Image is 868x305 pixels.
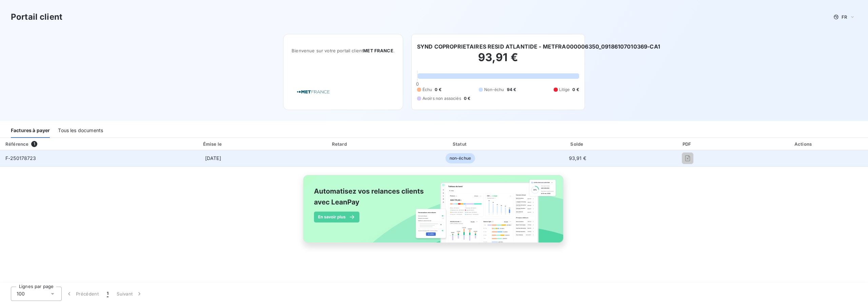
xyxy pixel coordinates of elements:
[572,87,579,93] span: 0 €
[17,290,25,297] span: 100
[58,124,103,138] div: Tous les documents
[5,155,36,161] span: F-250178723
[11,11,62,23] h3: Portail client
[416,81,419,87] span: 0
[507,87,516,93] span: 94 €
[417,51,579,71] h2: 93,91 €
[521,141,634,147] div: Solde
[31,141,37,147] span: 1
[484,87,504,93] span: Non-échu
[741,141,867,147] div: Actions
[297,171,571,254] img: banner
[402,141,518,147] div: Statut
[292,82,335,102] img: Company logo
[148,141,278,147] div: Émise le
[559,87,570,93] span: Litige
[637,141,738,147] div: PDF
[842,14,847,20] span: FR
[5,141,28,147] div: Référence
[446,153,475,163] span: non-échue
[435,87,441,93] span: 0 €
[113,287,147,301] button: Suivant
[417,42,660,51] h6: SYND COPROPRIETAIRES RESID ATLANTIDE - METFRA000006350_09186107010369-CA1
[280,141,399,147] div: Retard
[205,155,221,161] span: [DATE]
[464,95,470,102] span: 0 €
[62,287,103,301] button: Précédent
[292,48,395,53] span: Bienvenue sur votre portail client .
[11,124,50,138] div: Factures à payer
[422,95,461,102] span: Avoirs non associés
[107,290,108,297] span: 1
[569,155,586,161] span: 93,91 €
[103,287,113,301] button: 1
[363,48,393,53] span: MET FRANCE
[422,87,432,93] span: Échu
